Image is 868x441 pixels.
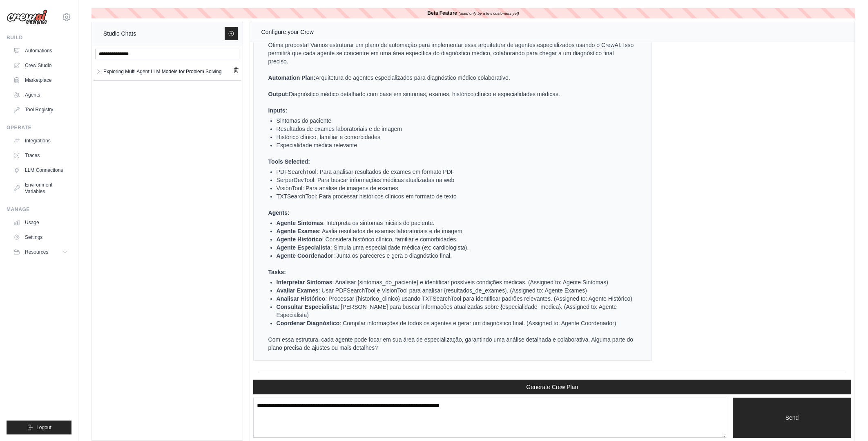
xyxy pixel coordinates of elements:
div: Exploring Multi Agent LLM Models for Problem Solving [103,67,221,76]
div: Configure your Crew [261,27,314,37]
button: Generate Crew Plan [253,380,851,394]
div: Build [7,34,71,41]
strong: Inputs: [268,107,288,114]
li: : [PERSON_NAME] para buscar informações atualizadas sobre {especialidade_medica}. (Assigned to: A... [277,303,635,319]
li: : Interpreta os sintomas iniciais do paciente. [277,219,635,227]
div: Crew Plan [260,379,845,391]
li: Especialidade médica relevante [277,141,635,149]
li: : Simula uma especialidade médica (ex: cardiologista). [277,243,635,252]
a: Environment Variables [10,178,71,198]
strong: Tools Selected: [268,158,310,165]
strong: Agente Exames [277,228,319,234]
a: Agents [10,88,71,101]
a: Usage [10,216,71,229]
button: Send [733,398,851,438]
a: Crew Studio [10,59,71,72]
li: VisionTool: Para análise de imagens de exames [277,184,635,192]
a: Exploring Multi Agent LLM Models for Problem Solving [102,66,233,77]
strong: Analisar Histórico [277,295,326,302]
i: (used only by a few customers yet) [458,11,519,16]
li: TXTSearchTool: Para processar históricos clínicos em formato de texto [277,192,635,200]
li: : Processar {historico_clinico} usando TXTSearchTool para identificar padrões relevantes. (Assign... [277,295,635,303]
a: LLM Connections [10,164,71,177]
strong: Agente Especialista [277,244,330,251]
p: Diagnóstico médico detalhado com base em sintomas, exames, histórico clínico e especialidades méd... [268,90,635,98]
strong: Agente Coordenador [277,252,333,259]
li: : Analisar {sintomas_do_paciente} e identificar possíveis condições médicas. (Assigned to: Agente... [277,278,635,286]
a: Integrations [10,134,71,147]
li: : Avalia resultados de exames laboratoriais e de imagem. [277,227,635,235]
strong: Tasks: [268,269,286,275]
li: SerperDevTool: Para buscar informações médicas atualizadas na web [277,176,635,184]
li: : Usar PDFSearchTool e VisionTool para analisar {resultados_de_exames}. (Assigned to: Agente Exames) [277,286,635,295]
strong: Agente Histórico [277,236,322,243]
a: Automations [10,44,71,57]
li: PDFSearchTool: Para analisar resultados de exames em formato PDF [277,168,635,176]
li: Histórico clínico, familiar e comorbidades [277,133,635,141]
div: Manage [7,206,71,213]
span: Logout [36,424,51,431]
div: Studio Chats [103,29,136,38]
strong: Avaliar Exames [277,287,319,294]
img: Logo [7,9,47,25]
strong: Interpretar Sintomas [277,279,332,286]
li: Sintomas do paciente [277,117,635,125]
strong: Output: [268,91,289,97]
span: Resources [25,249,48,255]
strong: Agente Sintomas [277,220,323,226]
p: Ótima proposta! Vamos estruturar um plano de automação para implementar essa arquitetura de agent... [268,41,635,65]
a: Settings [10,231,71,244]
strong: Consultar Especialista [277,304,338,310]
p: Com essa estrutura, cada agente pode focar em sua área de especialização, garantindo uma análise ... [268,335,635,352]
strong: Coordenar Diagnóstico [277,320,340,326]
button: Resources [10,245,71,259]
a: Tool Registry [10,103,71,116]
button: Logout [7,421,71,434]
li: Resultados de exames laboratoriais e de imagem [277,125,635,133]
strong: Automation Plan: [268,74,316,81]
li: : Considera histórico clínico, familiar e comorbidades. [277,235,635,243]
strong: Agents: [268,209,290,216]
li: : Junta os pareceres e gera o diagnóstico final. [277,252,635,260]
a: Traces [10,149,71,162]
p: Arquitetura de agentes especializados para diagnóstico médico colaborativo. [268,74,635,82]
li: : Compilar informações de todos os agentes e gerar um diagnóstico final. (Assigned to: Agente Coo... [277,319,635,327]
div: Operate [7,124,71,131]
b: Beta Feature [427,10,457,16]
a: Marketplace [10,74,71,87]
